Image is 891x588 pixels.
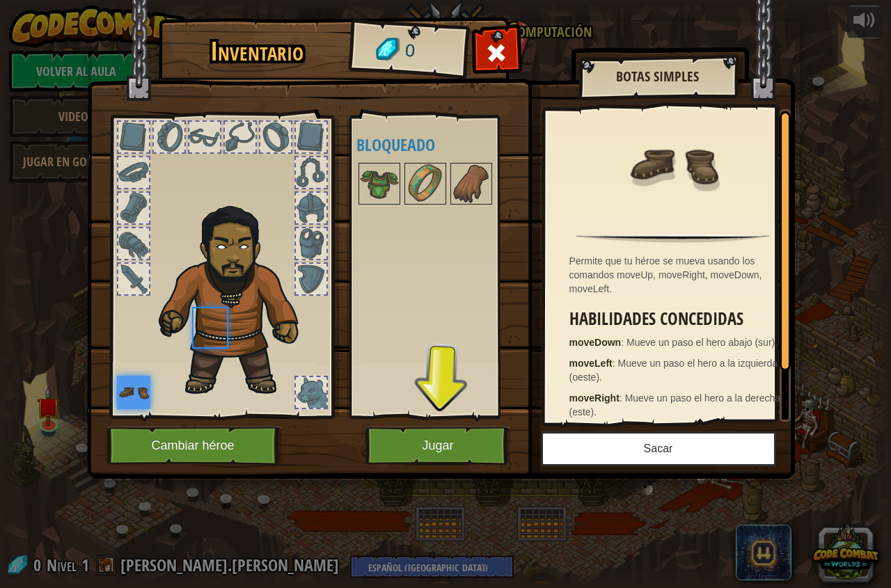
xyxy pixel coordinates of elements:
button: Jugar [365,427,511,465]
h2: Botas simples [592,69,723,84]
span: : [620,392,625,404]
img: duelist_hair.png [152,196,322,398]
h4: Bloqueado [356,136,531,154]
span: Mueve un paso el hero a la derecha (este). [569,392,781,418]
button: Cambiar héroe [107,427,283,465]
img: portrait.png [360,164,399,203]
span: : [621,337,626,348]
img: portrait.png [117,376,150,409]
strong: moveLeft [569,358,613,369]
img: portrait.png [628,120,718,210]
h3: Habilidades concedidas [569,310,784,328]
div: Permite que tu héroe se mueva usando los comandos moveUp, moveRight, moveDown, moveLeft. [569,254,784,296]
span: : [613,358,618,369]
span: 0 [404,38,416,64]
img: portrait.png [406,164,445,203]
strong: moveDown [569,337,622,348]
button: Sacar [541,431,776,466]
h1: Inventario [168,37,346,66]
span: Mueve un paso el hero a la izquierda (oeste). [569,358,778,383]
img: portrait.png [452,164,491,203]
strong: moveRight [569,392,620,404]
span: Mueve un paso el hero abajo (sur). [626,337,778,348]
img: hr.png [576,234,769,243]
